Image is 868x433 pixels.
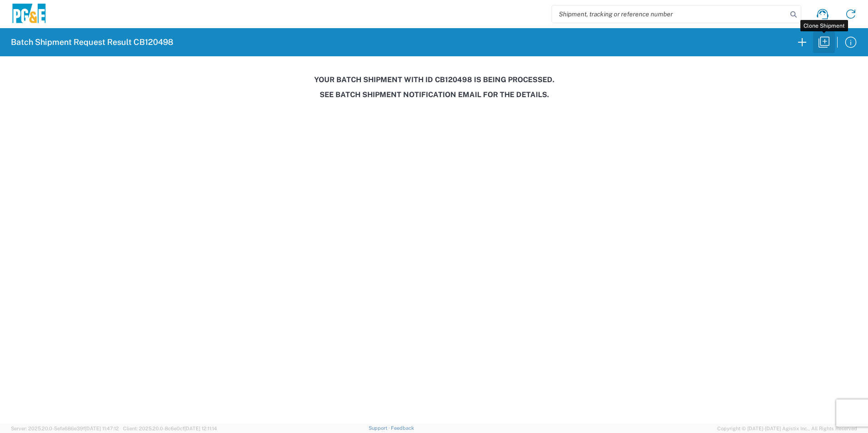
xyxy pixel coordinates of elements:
img: pge [11,4,47,25]
h3: See Batch Shipment Notification email for the details. [6,90,862,99]
span: Client: 2025.20.0-8c6e0cf [123,426,217,431]
a: Feedback [391,425,414,431]
span: Server: 2025.20.0-5efa686e39f [11,426,119,431]
a: Support [369,425,391,431]
span: [DATE] 11:47:12 [85,426,119,431]
input: Shipment, tracking or reference number [552,5,787,23]
h3: Your batch shipment with id CB120498 is being processed. [6,75,862,84]
h2: Batch Shipment Request Result CB120498 [11,37,173,48]
span: Copyright © [DATE]-[DATE] Agistix Inc., All Rights Reserved [717,424,857,433]
span: [DATE] 12:11:14 [184,426,217,431]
